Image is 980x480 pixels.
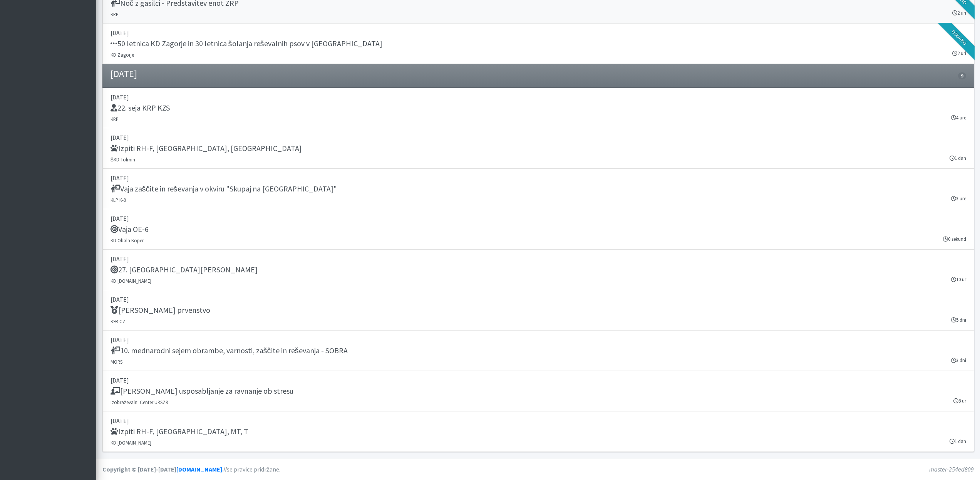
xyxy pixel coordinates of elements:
h5: [PERSON_NAME] prvenstvo [111,305,210,315]
h5: Vaja zaščite in reševanja v okviru "Skupaj na [GEOGRAPHIC_DATA]" [111,184,337,193]
small: 1 dan [950,154,966,162]
h5: 27. [GEOGRAPHIC_DATA][PERSON_NAME] [111,265,258,274]
h5: 22. seja KRP KZS [111,103,170,112]
small: KLP K-9 [111,197,126,203]
small: KD [DOMAIN_NAME] [111,440,151,446]
small: KD Zagorje [111,52,134,58]
strong: Copyright © [DATE]-[DATE] . [102,465,224,473]
small: 1 dan [950,438,966,445]
a: [DATE] 50 letnica KD Zagorje in 30 letnica šolanja reševalnih psov v [GEOGRAPHIC_DATA] KD Zagorje... [102,23,974,64]
p: [DATE] [111,133,966,142]
a: [DATE] Izpiti RH-F, [GEOGRAPHIC_DATA], [GEOGRAPHIC_DATA] ŠKD Tolmin 1 dan [102,128,974,169]
h5: 10. mednarodni sejem obrambe, varnosti, zaščite in reševanja - SOBRA [111,346,348,355]
footer: Vse pravice pridržane. [96,458,980,480]
h5: [PERSON_NAME] usposabljanje za ravnanje ob stresu [111,386,293,396]
a: [DATE] Izpiti RH-F, [GEOGRAPHIC_DATA], MT, T KD [DOMAIN_NAME] 1 dan [102,411,974,452]
p: [DATE] [111,254,966,263]
a: [DATE] 10. mednarodni sejem obrambe, varnosti, zaščite in reševanja - SOBRA MORS 3 dni [102,331,974,371]
small: 3 ure [951,195,966,202]
em: master-254ed809 [929,465,974,473]
p: [DATE] [111,214,966,223]
p: [DATE] [111,28,966,37]
a: [DATE] 22. seja KRP KZS KRP 4 ure [102,88,974,128]
p: [DATE] [111,173,966,183]
p: [DATE] [111,376,966,385]
a: [DATE] [PERSON_NAME] prvenstvo K9R CZ 5 dni [102,290,974,331]
small: 5 dni [951,316,966,324]
small: 0 sekund [943,235,966,243]
span: 9 [958,72,966,79]
h5: Izpiti RH-F, [GEOGRAPHIC_DATA], MT, T [111,427,248,436]
small: Izobraževalni Center URSZR [111,399,168,405]
h5: Vaja OE-6 [111,225,149,234]
p: [DATE] [111,92,966,102]
small: 3 dni [951,357,966,364]
a: [DOMAIN_NAME] [176,465,222,473]
p: [DATE] [111,295,966,304]
p: [DATE] [111,335,966,344]
a: [DATE] [PERSON_NAME] usposabljanje za ravnanje ob stresu Izobraževalni Center URSZR 8 ur [102,371,974,411]
p: [DATE] [111,416,966,425]
a: [DATE] 27. [GEOGRAPHIC_DATA][PERSON_NAME] KD [DOMAIN_NAME] 10 ur [102,250,974,290]
small: K9R CZ [111,318,126,324]
h5: Izpiti RH-F, [GEOGRAPHIC_DATA], [GEOGRAPHIC_DATA] [111,144,302,153]
h4: [DATE] [111,69,137,80]
small: 10 ur [951,276,966,283]
h5: 50 letnica KD Zagorje in 30 letnica šolanja reševalnih psov v [GEOGRAPHIC_DATA] [111,39,382,48]
small: KD [DOMAIN_NAME] [111,278,151,284]
small: KD Obala Koper [111,237,144,243]
small: KRP [111,116,119,122]
small: ŠKD Tolmin [111,156,136,163]
small: KRP [111,11,119,17]
a: [DATE] Vaja zaščite in reševanja v okviru "Skupaj na [GEOGRAPHIC_DATA]" KLP K-9 3 ure [102,169,974,209]
small: MORS [111,359,122,365]
small: 4 ure [951,114,966,121]
a: [DATE] Vaja OE-6 KD Obala Koper 0 sekund [102,209,974,250]
small: 8 ur [953,397,966,404]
